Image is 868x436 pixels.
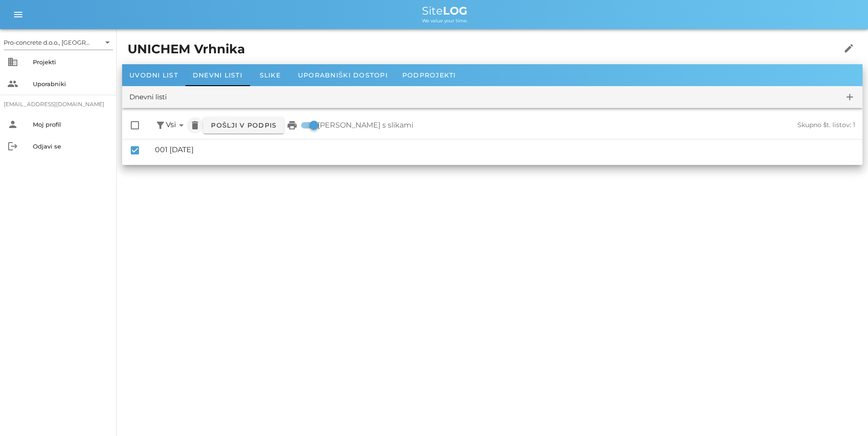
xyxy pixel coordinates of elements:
iframe: Chat Widget [822,392,868,436]
i: people [7,78,18,89]
div: Projekti [33,58,109,66]
label: [PERSON_NAME] s slikami [318,121,413,130]
i: person [7,119,18,130]
div: Odjavi se [33,143,109,150]
i: business [7,56,18,67]
span: Podprojekti [402,71,456,79]
b: LOG [443,4,467,17]
i: logout [7,141,18,152]
i: print [287,120,298,131]
button: filter_alt [155,119,166,131]
div: Moj profil [33,121,109,128]
div: Pro-concrete d.o.o., [GEOGRAPHIC_DATA] [4,35,113,50]
i: add [844,92,855,103]
span: Uporabniški dostopi [298,71,388,79]
span: Vsi [166,119,187,131]
div: Dnevni listi [129,92,167,103]
h1: UNICHEM Vrhnika [128,40,796,59]
span: We value your time. [422,18,467,24]
i: arrow_drop_down [176,120,187,131]
span: Pošlji v podpis [211,121,277,129]
i: delete [190,120,200,131]
div: Uporabniki [33,80,109,87]
span: Dnevni listi [193,71,242,79]
div: Pro-concrete d.o.o., [GEOGRAPHIC_DATA] [4,38,91,46]
i: edit [843,43,854,54]
button: Pošlji v podpis [203,117,284,133]
div: Pripomoček za klepet [822,392,868,436]
i: menu [13,9,24,20]
span: Uvodni list [129,71,178,79]
div: 001 [DATE] [155,145,855,154]
span: Site [422,4,467,17]
span: Slike [260,71,281,79]
div: Skupno št. listov: 1 [634,121,855,129]
i: arrow_drop_down [102,37,113,48]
